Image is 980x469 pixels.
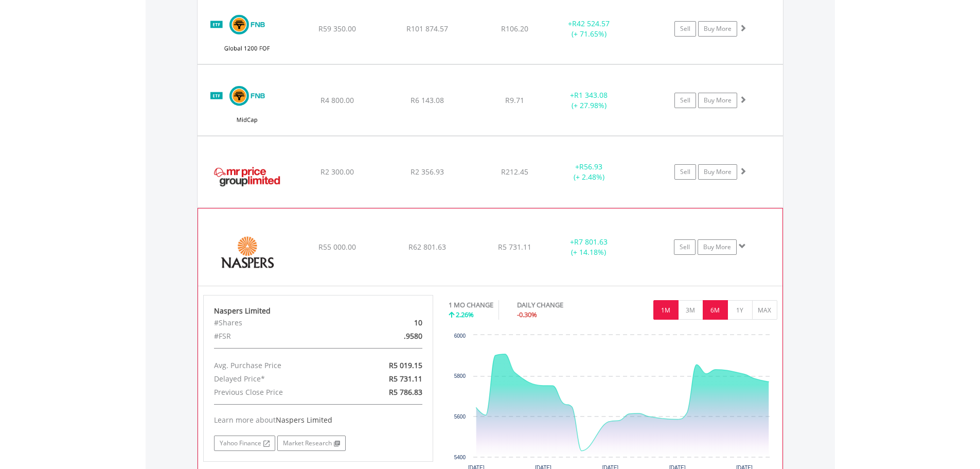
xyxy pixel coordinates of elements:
[320,95,354,105] span: R4 800.00
[203,221,292,283] img: EQU.ZA.NPN.png
[517,300,599,310] div: DAILY CHANGE
[318,24,356,33] span: R59 350.00
[203,7,291,62] img: EQU.ZA.FNBEQF.png
[572,19,610,28] span: R42 524.57
[277,436,346,451] a: Market Research
[550,19,628,39] div: + (+ 71.65%)
[355,316,430,329] div: 10
[505,95,524,105] span: R9.71
[674,93,696,108] a: Sell
[206,359,355,372] div: Avg. Purchase Price
[498,242,531,252] span: R5 731.11
[214,436,275,451] a: Yahoo Finance
[579,162,602,171] span: R56.93
[214,415,423,425] div: Learn more about
[276,415,332,425] span: Naspers Limited
[454,333,466,339] text: 6000
[550,90,628,111] div: + (+ 27.98%)
[206,386,355,399] div: Previous Close Price
[206,372,355,386] div: Delayed Price*
[574,237,608,247] span: R7 801.63
[653,300,679,320] button: 1M
[406,24,448,33] span: R101 874.57
[408,242,446,252] span: R62 801.63
[318,242,356,252] span: R55 000.00
[698,239,737,255] a: Buy More
[449,300,493,310] div: 1 MO CHANGE
[517,310,537,319] span: -0.30%
[203,78,291,133] img: EQU.ZA.FNBMID.png
[727,300,753,320] button: 1Y
[678,300,703,320] button: 3M
[752,300,777,320] button: MAX
[389,374,422,384] span: R5 731.11
[550,237,627,257] div: + (+ 14.18%)
[320,167,354,177] span: R2 300.00
[456,310,474,319] span: 2.26%
[389,387,422,397] span: R5 786.83
[203,149,291,205] img: EQU.ZA.MRP.png
[674,239,696,255] a: Sell
[355,329,430,343] div: .9580
[454,414,466,420] text: 5600
[674,21,696,37] a: Sell
[501,24,528,33] span: R106.20
[550,162,628,182] div: + (+ 2.48%)
[206,316,355,329] div: #Shares
[698,164,737,180] a: Buy More
[703,300,728,320] button: 6M
[454,455,466,460] text: 5400
[501,167,528,177] span: R212.45
[214,306,423,316] div: Naspers Limited
[411,95,444,105] span: R6 143.08
[698,21,737,37] a: Buy More
[206,329,355,343] div: #FSR
[454,373,466,379] text: 5800
[674,164,696,180] a: Sell
[411,167,444,177] span: R2 356.93
[574,90,608,100] span: R1 343.08
[698,93,737,108] a: Buy More
[389,360,422,370] span: R5 019.15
